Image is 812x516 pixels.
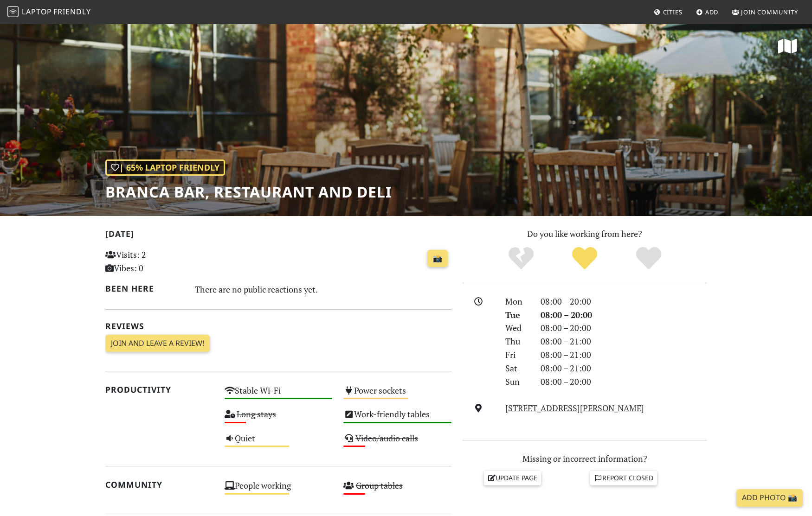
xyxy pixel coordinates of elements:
[705,8,719,16] span: Add
[590,471,657,485] a: Report closed
[505,402,644,414] a: [STREET_ADDRESS][PERSON_NAME]
[736,489,803,507] a: Add Photo 📸
[535,375,712,389] div: 08:00 – 20:00
[500,321,535,335] div: Wed
[7,6,19,17] img: LaptopFriendly
[355,433,418,444] s: Video/audio calls
[500,362,535,375] div: Sat
[500,335,535,348] div: Thu
[463,227,707,241] p: Do you like working from here?
[105,159,225,176] div: | 65% Laptop Friendly
[617,246,681,271] div: Definitely!
[338,407,457,430] div: Work-friendly tables
[105,480,213,490] h2: Community
[338,383,457,407] div: Power sockets
[105,284,184,293] h2: Been here
[219,431,338,454] div: Quiet
[195,282,452,297] div: There are no public reactions yet.
[535,321,712,335] div: 08:00 – 20:00
[500,375,535,389] div: Sun
[692,4,722,20] a: Add
[553,246,617,271] div: Yes
[7,4,91,20] a: LaptopFriendly LaptopFriendly
[728,4,802,20] a: Join Community
[105,321,451,331] h2: Reviews
[356,480,403,491] s: Group tables
[741,8,798,16] span: Join Community
[105,335,210,352] a: Join and leave a review!
[489,246,553,271] div: No
[535,335,712,348] div: 08:00 – 21:00
[663,8,683,16] span: Cities
[105,385,213,395] h2: Productivity
[219,383,338,407] div: Stable Wi-Fi
[500,308,535,322] div: Tue
[484,471,541,485] a: Update page
[535,348,712,362] div: 08:00 – 21:00
[105,229,451,242] h2: [DATE]
[237,408,276,420] s: Long stays
[535,295,712,308] div: 08:00 – 20:00
[105,183,392,201] h1: Branca Bar, Restaurant and Deli
[500,295,535,308] div: Mon
[535,308,712,322] div: 08:00 – 20:00
[500,348,535,362] div: Fri
[53,6,90,17] span: Friendly
[650,4,686,20] a: Cities
[427,250,448,268] a: 📸
[463,452,707,465] p: Missing or incorrect information?
[105,248,213,275] p: Visits: 2 Vibes: 0
[535,362,712,375] div: 08:00 – 21:00
[219,478,338,502] div: People working
[22,6,52,17] span: Laptop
